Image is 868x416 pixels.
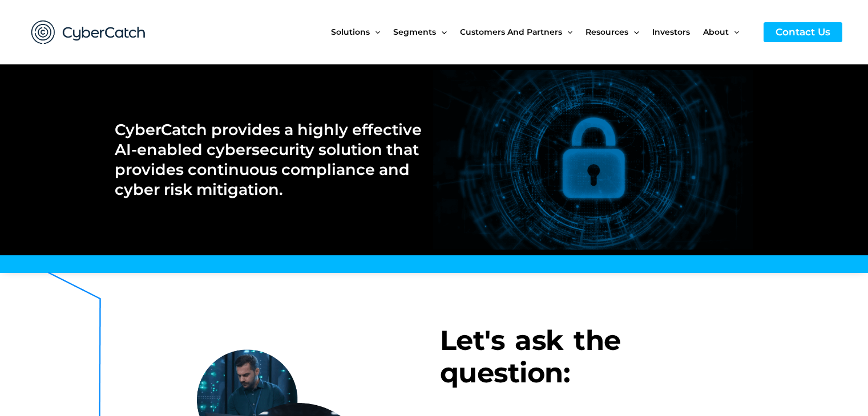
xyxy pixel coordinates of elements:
a: Investors [652,8,703,56]
span: Menu Toggle [729,8,739,56]
span: Menu Toggle [370,8,380,56]
img: CyberCatch [20,9,157,56]
a: Contact Us [764,22,842,42]
h3: Let's ask the question: [440,324,754,390]
span: Menu Toggle [436,8,446,56]
span: Investors [652,8,690,56]
span: Menu Toggle [562,8,572,56]
span: Solutions [331,8,370,56]
span: Resources [586,8,628,56]
span: Customers and Partners [460,8,562,56]
span: About [703,8,729,56]
span: Menu Toggle [628,8,639,56]
h2: CyberCatch provides a highly effective AI-enabled cybersecurity solution that provides continuous... [115,120,422,199]
nav: Site Navigation: New Main Menu [331,8,752,56]
span: Segments [393,8,436,56]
